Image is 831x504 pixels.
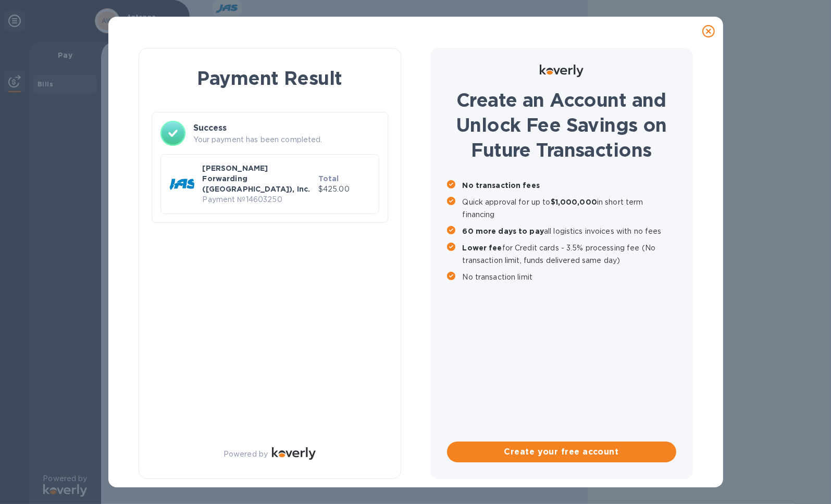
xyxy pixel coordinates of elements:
button: Create your free account [447,442,676,462]
p: [PERSON_NAME] Forwarding ([GEOGRAPHIC_DATA]), Inc. [203,163,314,194]
span: Create your free account [455,446,668,458]
p: for Credit cards - 3.5% processing fee (No transaction limit, funds delivered same day) [463,242,676,267]
b: Lower fee [463,244,502,252]
p: Your payment has been completed. [194,134,379,145]
h1: Create an Account and Unlock Fee Savings on Future Transactions [447,87,676,162]
p: Payment № 14603250 [203,194,314,205]
h3: Success [194,122,379,134]
b: No transaction fees [463,181,540,190]
h1: Payment Result [156,65,384,91]
b: $1,000,000 [551,198,597,206]
p: Quick approval for up to in short term financing [463,196,676,221]
p: No transaction limit [463,271,676,283]
b: 60 more days to pay [463,227,544,235]
p: all logistics invoices with no fees [463,225,676,237]
img: Logo [272,447,316,460]
p: $425.00 [318,184,370,195]
p: Powered by [224,449,268,460]
b: Total [318,174,339,183]
img: Logo [540,65,584,77]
